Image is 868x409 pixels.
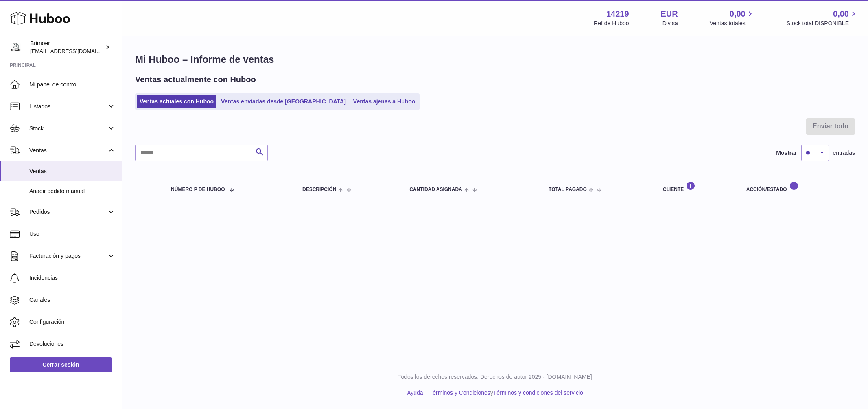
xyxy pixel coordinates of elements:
span: Añadir pedido manual [29,187,116,195]
span: entradas [833,149,855,157]
span: Facturación y pagos [29,252,107,260]
div: Acción/Estado [746,181,847,192]
label: Mostrar [776,149,797,157]
div: Ref de Huboo [594,20,629,27]
span: Pedidos [29,208,107,216]
span: Ventas [29,147,107,154]
a: Cerrar sesión [10,357,112,372]
span: Ventas totales [710,20,755,27]
span: Mi panel de control [29,81,116,88]
img: oroses@renuevo.es [10,41,22,53]
span: Stock total DISPONIBLE [787,20,858,27]
a: Ventas enviadas desde [GEOGRAPHIC_DATA] [218,95,349,108]
p: Todos los derechos reservados. Derechos de autor 2025 - [DOMAIN_NAME] [129,373,861,381]
span: Configuración [29,318,116,326]
span: Cantidad ASIGNADA [409,187,462,192]
span: Incidencias [29,274,116,282]
a: Términos y condiciones del servicio [493,389,583,396]
span: 0,00 [730,9,746,20]
div: Cliente [663,181,730,192]
span: Canales [29,296,116,304]
span: Stock [29,125,107,132]
span: Listados [29,103,107,110]
a: 0,00 Ventas totales [710,9,755,27]
a: Ayuda [407,389,423,396]
span: Total pagado [549,187,587,192]
a: 0,00 Stock total DISPONIBLE [787,9,858,27]
span: 0,00 [833,9,849,20]
span: Ventas [29,167,116,175]
a: Términos y Condiciones [429,389,490,396]
span: [EMAIL_ADDRESS][DOMAIN_NAME] [30,48,120,54]
div: Divisa [662,20,678,27]
div: Brimoer [30,40,103,55]
a: Ventas ajenas a Huboo [350,95,418,108]
strong: EUR [661,9,678,20]
a: Ventas actuales con Huboo [137,95,216,108]
span: número P de Huboo [171,187,225,192]
span: Devoluciones [29,340,116,348]
h2: Ventas actualmente con Huboo [135,74,256,85]
li: y [426,389,583,397]
span: Uso [29,230,116,238]
strong: 14219 [606,9,629,20]
h1: Mi Huboo – Informe de ventas [135,53,855,66]
span: Descripción [302,187,336,192]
